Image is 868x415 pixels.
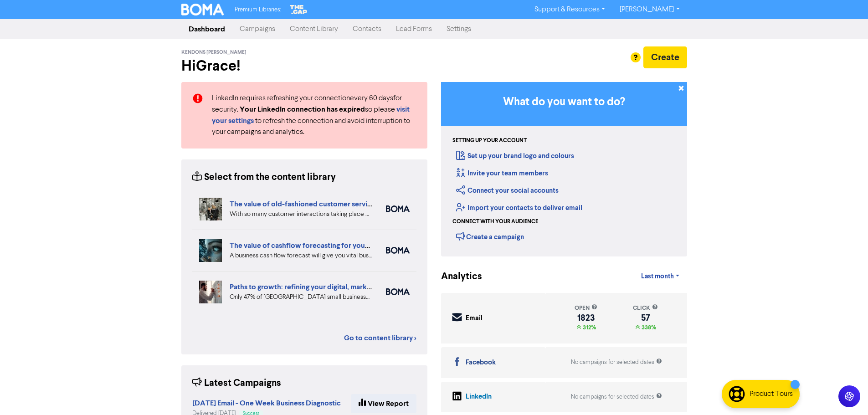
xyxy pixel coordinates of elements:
strong: [DATE] Email - One Week Business Diagnostic [192,399,341,408]
a: Dashboard [181,20,232,38]
a: Paths to growth: refining your digital, market and export strategies [230,282,445,292]
div: Analytics [441,270,471,284]
div: open [575,304,597,313]
a: Connect your social accounts [456,186,559,195]
div: Facebook [466,358,496,368]
div: click [633,304,658,313]
span: Kendons [PERSON_NAME] [181,49,247,56]
img: boma [386,288,410,295]
img: boma [386,205,410,212]
div: No campaigns for selected dates [571,393,662,401]
div: Only 47% of New Zealand small businesses expect growth in 2025. We’ve highlighted four key ways y... [230,292,372,302]
a: Settings [439,20,478,38]
div: LinkedIn [466,392,492,402]
div: Connect with your audience [452,218,538,226]
a: Lead Forms [389,20,439,38]
span: 338% [640,324,656,331]
div: A business cash flow forecast will give you vital business intelligence to help you scenario-plan... [230,251,372,261]
div: Latest Campaigns [192,376,281,390]
div: 1823 [575,314,597,322]
a: Content Library [282,20,345,38]
div: With so many customer interactions taking place online, your online customer service has to be fi... [230,210,372,219]
div: LinkedIn requires refreshing your connection every 60 days for security. so please to refresh the... [205,93,423,138]
a: Campaigns [232,20,282,38]
span: Premium Libraries: [235,7,281,13]
div: Setting up your account [452,137,527,145]
a: Support & Resources [527,2,612,17]
a: View Report [351,394,416,413]
a: [DATE] Email - One Week Business Diagnostic [192,400,341,407]
img: boma_accounting [386,247,410,254]
img: The Gap [288,4,308,15]
div: No campaigns for selected dates [571,358,662,367]
iframe: Chat Widget [822,371,868,415]
div: Email [466,313,483,324]
strong: Your LinkedIn connection has expired [240,105,365,114]
div: 57 [633,314,658,322]
a: visit your settings [212,106,410,125]
h3: What do you want to do? [455,96,673,109]
button: Create [643,46,687,68]
a: Contacts [345,20,389,38]
img: BOMA Logo [181,4,224,15]
a: [PERSON_NAME] [612,2,687,17]
a: Go to content library > [344,333,416,343]
a: The value of old-fashioned customer service: getting data insights [230,200,443,209]
h2: Hi Grace ! [181,57,427,75]
a: Last month [634,267,687,286]
div: Select from the content library [192,170,336,184]
span: 312% [581,324,596,331]
a: Import your contacts to deliver email [456,204,582,212]
a: The value of cashflow forecasting for your business [230,241,397,250]
a: Set up your brand logo and colours [456,152,574,160]
span: Last month [641,272,674,281]
div: Getting Started in BOMA [441,82,687,256]
div: Create a campaign [456,230,524,243]
a: Invite your team members [456,169,548,178]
